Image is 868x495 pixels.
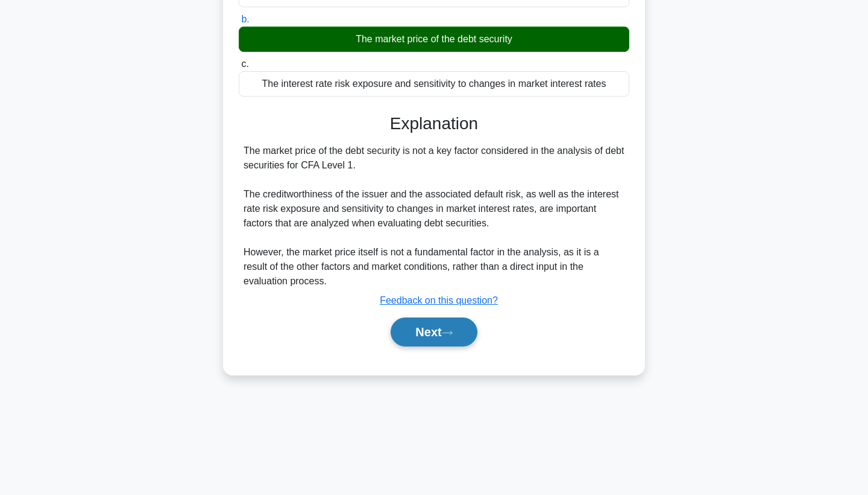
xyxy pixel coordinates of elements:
span: c. [241,59,248,69]
h3: Explanation [246,113,622,134]
a: Feedback on this question? [380,295,498,305]
button: Next [391,318,477,346]
div: The interest rate risk exposure and sensitivity to changes in market interest rates [239,71,629,97]
div: The market price of the debt security [239,27,629,52]
div: The market price of the debt security is not a key factor considered in the analysis of debt secu... [244,144,624,289]
span: b. [241,14,249,24]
